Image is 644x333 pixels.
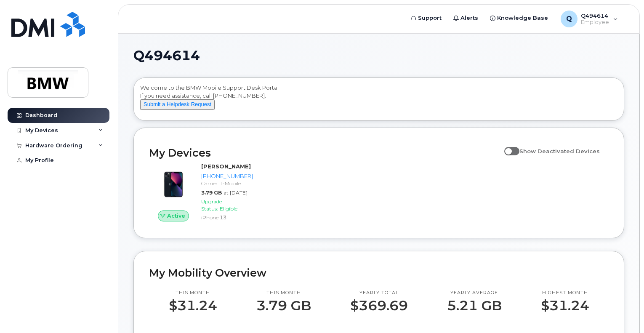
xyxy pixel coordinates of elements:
p: This month [169,290,217,296]
p: 3.79 GB [256,298,311,313]
h2: My Mobility Overview [149,266,609,279]
div: [PHONE_NUMBER] [201,172,253,180]
p: $369.69 [350,298,408,313]
div: Welcome to the BMW Mobile Support Desk Portal If you need assistance, call [PHONE_NUMBER]. [140,84,617,117]
strong: [PERSON_NAME] [201,163,251,170]
p: This month [256,290,311,296]
img: image20231002-3703462-1ig824h.jpeg [156,167,191,202]
button: Submit a Helpdesk Request [140,99,215,110]
span: Q494614 [133,49,200,62]
p: Highest month [541,290,589,296]
div: Carrier: T-Mobile [201,180,253,187]
span: Eligible [220,205,237,212]
span: Upgrade Status: [201,198,222,212]
span: at [DATE] [224,189,247,196]
div: iPhone 13 [201,214,253,221]
p: 5.21 GB [447,298,502,313]
input: Show Deactivated Devices [504,143,511,150]
span: Show Deactivated Devices [519,148,600,155]
span: 3.79 GB [201,189,222,196]
p: $31.24 [541,298,589,313]
p: Yearly total [350,290,408,296]
p: Yearly average [447,290,502,296]
span: Active [167,212,185,220]
a: Submit a Helpdesk Request [140,101,215,107]
a: Active[PERSON_NAME][PHONE_NUMBER]Carrier: T-Mobile3.79 GBat [DATE]Upgrade Status:EligibleiPhone 13 [149,163,256,223]
h2: My Devices [149,147,500,159]
p: $31.24 [169,298,217,313]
